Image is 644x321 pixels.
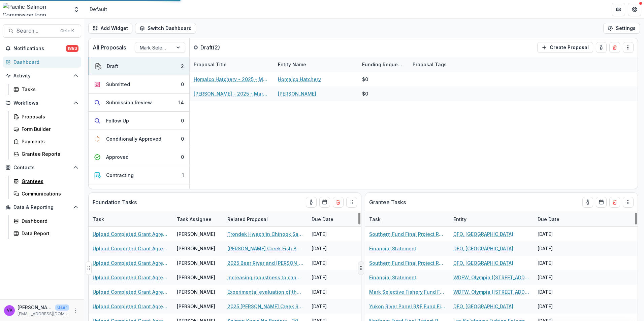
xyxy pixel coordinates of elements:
[13,59,76,66] div: Dashboard
[453,230,513,238] a: DFO, [GEOGRAPHIC_DATA]
[534,285,584,299] div: [DATE]
[278,90,316,97] a: [PERSON_NAME]
[59,27,75,35] div: Ctrl + K
[596,42,607,53] button: toggle-assigned-to-me
[22,190,76,197] div: Communications
[369,288,445,295] a: Mark Selective Fishery Fund Final Project Report
[365,212,449,226] div: Task
[89,216,108,223] div: Task
[106,99,152,106] div: Submission Review
[182,172,184,179] div: 1
[190,61,231,68] div: Proposal Title
[365,216,385,223] div: Task
[453,245,513,252] a: DFO, [GEOGRAPHIC_DATA]
[177,259,215,266] div: [PERSON_NAME]
[11,188,81,199] a: Communications
[358,57,409,72] div: Funding Requested
[308,270,358,285] div: [DATE]
[227,288,303,295] a: Experimental evaluation of the potential impacts of set nets on the quality of the Mission estima...
[11,215,81,226] a: Dashboard
[13,46,66,51] span: Notifications
[93,288,169,295] a: Upload Completed Grant Agreements
[3,24,81,38] button: Search...
[18,311,69,317] p: [EMAIL_ADDRESS][DOMAIN_NAME]
[274,57,358,72] div: Entity Name
[93,43,126,51] p: All Proposals
[22,86,76,93] div: Tasks
[11,84,81,95] a: Tasks
[534,241,584,256] div: [DATE]
[274,61,310,68] div: Entity Name
[3,98,81,108] button: Open Workflows
[596,197,607,208] button: Calendar
[106,117,129,124] div: Follow Up
[3,202,81,213] button: Open Data & Reporting
[177,274,215,281] div: [PERSON_NAME]
[409,57,493,72] div: Proposal Tags
[453,259,513,266] a: DFO, [GEOGRAPHIC_DATA]
[308,212,358,226] div: Due Date
[13,165,70,171] span: Contacts
[227,259,303,266] a: 2025 Bear River and [PERSON_NAME][GEOGRAPHIC_DATA] Enumeration Fences Operation
[89,148,189,166] button: Approved0
[72,307,80,315] button: More
[89,212,173,226] div: Task
[93,198,137,206] p: Foundation Tasks
[93,230,169,238] a: Upload Completed Grant Agreements
[227,230,303,238] a: Trondek Hwech’in Chinook Salmon Monitoring and Restoration Investigations (Formally Klondike Rive...
[194,76,270,83] a: Homalco Hatchery - 2025 - Mark Selective Fishery Fund Application 2025
[223,216,272,223] div: Related Proposal
[181,63,184,70] div: 2
[346,197,357,208] button: Drag
[308,216,337,223] div: Due Date
[308,256,358,270] div: [DATE]
[11,148,81,159] a: Grantee Reports
[308,241,358,256] div: [DATE]
[534,256,584,270] div: [DATE]
[13,100,70,106] span: Workflows
[89,57,189,75] button: Draft2
[333,197,344,208] button: Delete card
[534,212,584,226] div: Due Date
[227,245,303,252] a: [PERSON_NAME] Creek Fish Barrier Removal
[449,212,534,226] div: Entity
[362,90,368,97] div: $0
[612,3,625,16] button: Partners
[358,261,364,275] button: Drag
[369,198,406,206] p: Grantee Tasks
[369,245,416,252] a: Financial Statement
[72,3,81,16] button: Open entity switcher
[22,230,76,237] div: Data Report
[89,166,189,184] button: Contracting1
[200,43,251,51] p: Draft ( 2 )
[135,23,196,34] button: Switch Dashboard
[190,57,274,72] div: Proposal Title
[106,172,134,179] div: Contracting
[179,99,184,106] div: 14
[453,303,513,310] a: DFO, [GEOGRAPHIC_DATA]
[17,28,56,34] span: Search...
[18,304,53,311] p: [PERSON_NAME]
[194,90,270,97] a: [PERSON_NAME] - 2025 - Mark Selective Fishery Fund Application 2025
[278,76,321,83] a: Homalco Hatchery
[449,216,471,223] div: Entity
[223,212,308,226] div: Related Proposal
[534,299,584,314] div: [DATE]
[3,57,81,68] a: Dashboard
[106,135,161,142] div: Conditionally Approved
[87,4,110,14] nav: breadcrumb
[11,136,81,147] a: Payments
[22,138,76,145] div: Payments
[89,130,189,148] button: Conditionally Approved0
[227,303,303,310] a: 2025 [PERSON_NAME] Creek Salmon and Habitat Monitoring Project
[181,135,184,142] div: 0
[227,274,303,281] a: Increasing robustness to changing river conditions at the [GEOGRAPHIC_DATA] Site: Bank Remediatio...
[181,81,184,88] div: 0
[11,123,81,135] a: Form Builder
[173,216,216,223] div: Task Assignee
[306,197,317,208] button: toggle-assigned-to-me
